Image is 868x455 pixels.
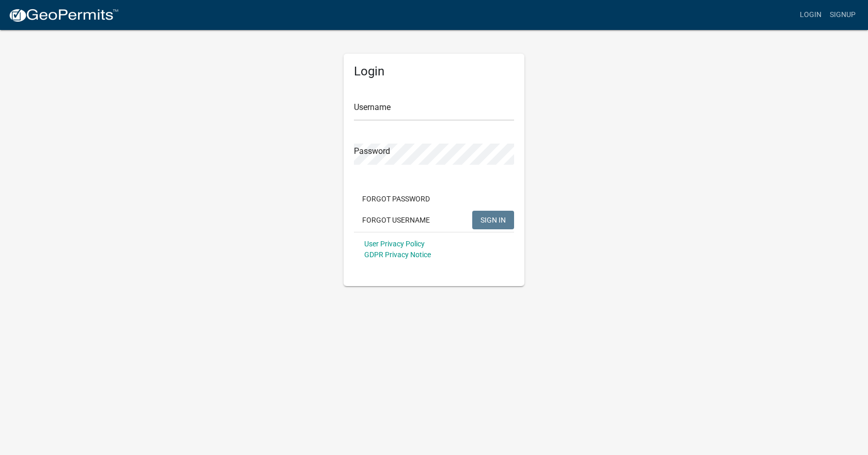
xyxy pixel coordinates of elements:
a: Signup [826,5,860,25]
a: Login [796,5,826,25]
button: Forgot Password [354,190,438,208]
a: GDPR Privacy Notice [364,250,431,259]
h5: Login [354,64,514,79]
button: Forgot Username [354,211,438,229]
button: SIGN IN [472,211,514,229]
a: User Privacy Policy [364,240,425,248]
span: SIGN IN [481,215,506,224]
